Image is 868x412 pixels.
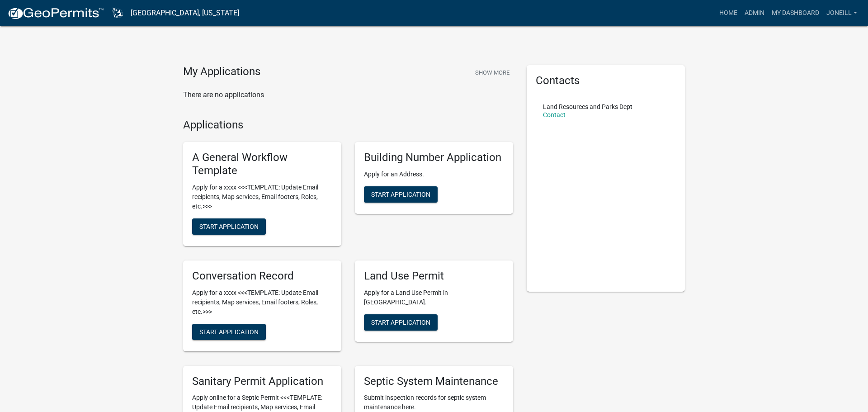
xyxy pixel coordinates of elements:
[364,151,504,164] h5: Building Number Application
[192,270,332,283] h5: Conversation Record
[131,5,239,21] a: [GEOGRAPHIC_DATA], [US_STATE]
[199,328,259,335] span: Start Application
[192,288,332,317] p: Apply for a xxxx <<<TEMPLATE: Update Email recipients, Map services, Email footers, Roles, etc.>>>
[111,7,123,19] img: Dodge County, Wisconsin
[364,270,504,283] h5: Land Use Permit
[741,5,768,22] a: Admin
[364,186,438,203] button: Start Application
[472,65,513,80] button: Show More
[183,118,513,132] h4: Applications
[371,318,430,326] span: Start Application
[183,65,260,79] h4: My Applications
[543,111,566,118] a: Contact
[192,375,332,388] h5: Sanitary Permit Application
[364,375,504,388] h5: Septic System Maintenance
[543,104,632,110] p: Land Resources and Parks Dept
[536,74,676,87] h5: Contacts
[364,314,438,331] button: Start Application
[192,218,266,235] button: Start Application
[192,324,266,340] button: Start Application
[192,183,332,211] p: Apply for a xxxx <<<TEMPLATE: Update Email recipients, Map services, Email footers, Roles, etc.>>>
[364,288,504,307] p: Apply for a Land Use Permit in [GEOGRAPHIC_DATA].
[371,191,430,198] span: Start Application
[716,5,741,22] a: Home
[192,151,332,177] h5: A General Workflow Template
[768,5,823,22] a: My Dashboard
[199,223,259,230] span: Start Application
[364,170,504,179] p: Apply for an Address.
[823,5,861,22] a: joneill
[364,393,504,412] p: Submit inspection records for septic system maintenance here.
[183,90,513,100] p: There are no applications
